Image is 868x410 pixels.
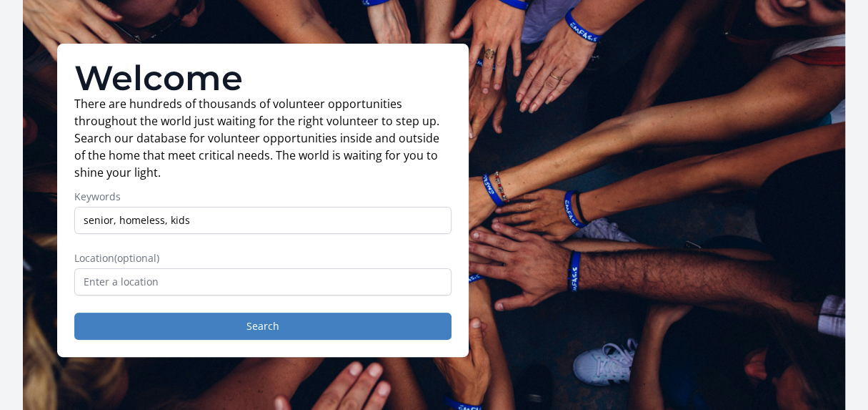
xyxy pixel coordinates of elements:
span: (optional) [114,251,159,265]
p: There are hundreds of thousands of volunteer opportunities throughout the world just waiting for ... [74,95,452,181]
h1: Welcome [74,61,452,95]
label: Location [74,251,452,265]
button: Search [74,313,452,340]
input: Enter a location [74,268,452,296]
label: Keywords [74,190,452,204]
